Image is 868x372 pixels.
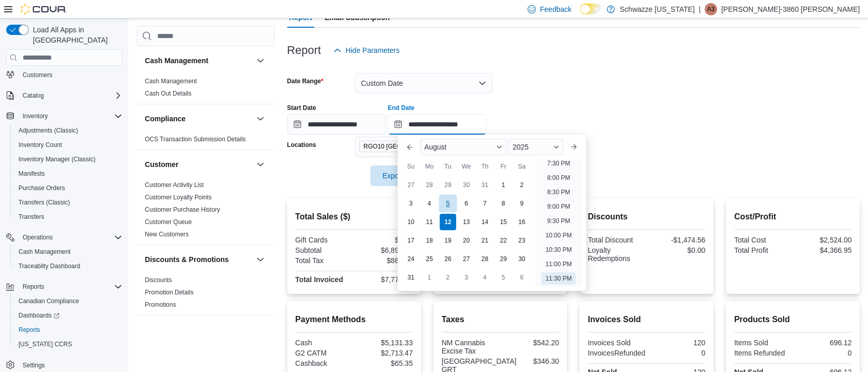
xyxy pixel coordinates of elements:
div: Cash Management [137,75,275,104]
a: Cash Management [14,246,74,258]
button: Compliance [145,114,252,124]
button: Transfers [10,210,126,224]
h2: Invoices Sold [588,313,705,326]
a: Customer Queue [145,218,192,226]
span: Traceabilty Dashboard [14,260,122,272]
div: $2,524.00 [795,236,852,244]
span: Reports [23,283,44,291]
div: Items Sold [734,339,790,347]
button: Customers [2,67,126,82]
label: End Date [388,104,414,112]
span: Settings [23,361,45,369]
div: day-1 [421,269,438,286]
div: Compliance [137,133,275,150]
div: Items Refunded [734,349,790,357]
span: Transfers [18,213,44,221]
button: Inventory [2,109,126,123]
a: Dashboards [14,309,64,322]
span: Catalog [18,89,122,102]
span: RGO10 [GEOGRAPHIC_DATA] [364,141,444,152]
span: Inventory [18,110,122,122]
button: Canadian Compliance [10,294,126,308]
h3: Compliance [145,114,185,124]
div: Su [403,158,419,175]
div: $65.35 [356,359,412,367]
button: Manifests [10,166,126,181]
span: Adjustments (Classic) [18,126,78,135]
span: New Customers [145,230,188,238]
div: Invoices Sold [588,339,644,347]
div: day-30 [458,177,475,193]
button: Discounts & Promotions [145,254,252,265]
span: Washington CCRS [14,338,122,350]
div: day-6 [514,269,530,286]
span: Manifests [18,170,45,178]
strong: Total Invoiced [295,275,343,284]
span: RGO10 Santa Fe [359,141,457,152]
div: day-18 [421,232,438,249]
span: Customer Purchase History [145,206,220,214]
div: day-13 [458,214,475,230]
div: Gift Cards [295,236,352,244]
span: Reports [14,324,122,336]
span: Manifests [14,168,122,180]
span: August [424,143,447,151]
span: Inventory Manager (Classic) [14,153,122,165]
div: $0.00 [649,246,705,254]
div: day-28 [421,177,438,193]
button: Inventory Manager (Classic) [10,152,126,166]
label: Date Range [287,77,324,85]
button: Catalog [18,89,48,102]
div: day-22 [495,232,512,249]
span: Catalog [23,91,44,100]
div: $4,366.95 [795,246,852,254]
button: Operations [18,231,57,244]
div: Tu [440,158,456,175]
h3: Customer [145,159,178,170]
div: G2 CATM [295,349,352,357]
h3: Finance [145,325,172,335]
div: day-16 [514,214,530,230]
div: Button. Open the year selector. 2025 is currently selected. [508,139,563,155]
div: Total Cost [734,236,790,244]
a: Inventory Manager (Classic) [14,153,100,165]
div: $0.00 [356,236,412,244]
span: Promotions [145,301,176,309]
span: Purchase Orders [14,182,122,194]
button: Operations [2,230,126,245]
div: Total Tax [295,256,352,265]
span: Dashboards [14,309,122,322]
a: Canadian Compliance [14,295,83,307]
div: Alexis-3860 Shoope [705,3,717,15]
div: day-23 [514,232,530,249]
span: Inventory Count [14,139,122,151]
a: Cash Out Details [145,90,192,97]
button: Inventory [18,110,52,122]
div: day-24 [403,251,419,267]
div: day-31 [403,269,419,286]
a: Customers [18,69,56,81]
span: Traceabilty Dashboard [18,262,80,270]
span: Customer Activity List [145,181,204,189]
li: 8:30 PM [543,186,574,198]
span: Adjustments (Classic) [14,124,122,137]
div: $2,713.47 [356,349,412,357]
span: Operations [18,231,122,244]
div: $888.50 [356,256,412,265]
a: Customer Activity List [145,181,204,189]
a: Reports [14,324,44,336]
a: OCS Transaction Submission Details [145,136,246,143]
span: Load All Apps in [GEOGRAPHIC_DATA] [29,25,122,45]
div: day-28 [477,251,493,267]
div: Total Discount [588,236,644,244]
span: Inventory [23,112,48,120]
li: 10:30 PM [541,244,576,256]
button: Reports [10,323,126,337]
div: 0 [649,349,705,357]
span: Canadian Compliance [14,295,122,307]
div: day-8 [495,195,512,212]
div: day-19 [440,232,456,249]
div: day-27 [403,177,419,193]
a: Discounts [145,276,172,284]
div: day-12 [440,214,456,230]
